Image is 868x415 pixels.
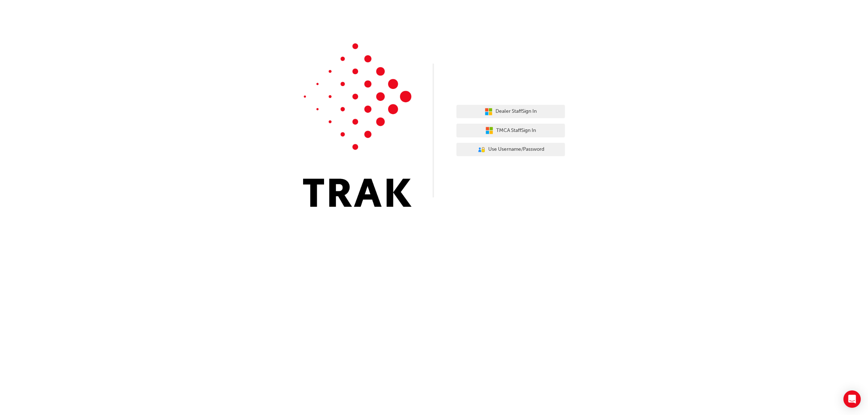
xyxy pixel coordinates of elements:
[303,43,412,207] img: Trak
[456,105,565,119] button: Dealer StaffSign In
[456,124,565,137] button: TMCA StaffSign In
[843,390,861,408] div: Open Intercom Messenger
[456,143,565,157] button: Use Username/Password
[488,145,544,154] span: Use Username/Password
[496,127,536,135] span: TMCA Staff Sign In
[495,107,537,116] span: Dealer Staff Sign In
